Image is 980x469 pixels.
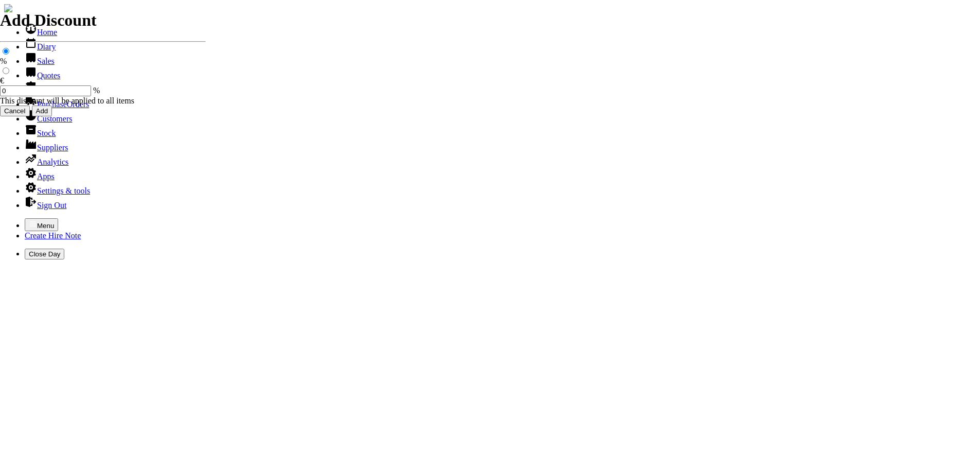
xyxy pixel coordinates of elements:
a: Sign Out [25,201,66,210]
a: Create Hire Note [25,231,81,240]
button: Menu [25,218,58,231]
li: Hire Notes [25,80,976,95]
a: Customers [25,114,72,123]
input: € [3,67,9,74]
a: Stock [25,129,56,137]
a: Analytics [25,158,68,166]
li: Stock [25,124,976,138]
a: Settings & tools [25,186,90,195]
a: Suppliers [25,143,68,152]
span: % [93,86,100,95]
button: Close Day [25,249,64,259]
input: % [3,48,9,55]
li: Suppliers [25,138,976,152]
li: Sales [25,51,976,66]
a: Apps [25,172,55,181]
input: Add [32,106,52,116]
